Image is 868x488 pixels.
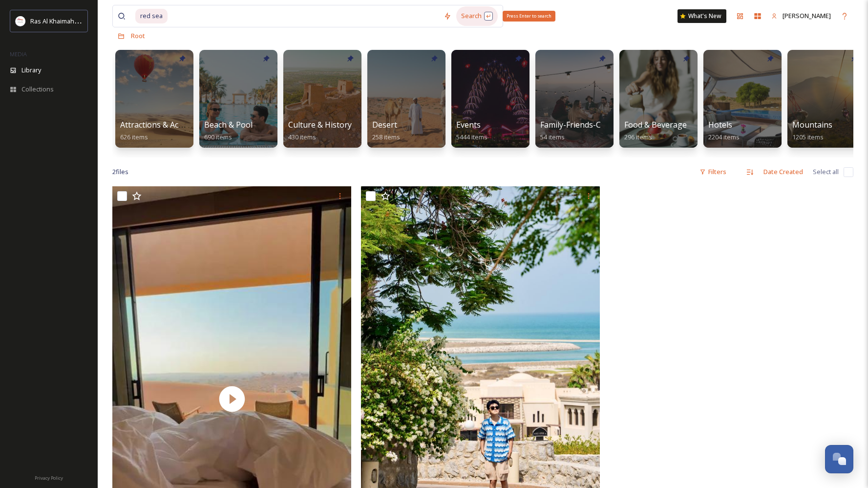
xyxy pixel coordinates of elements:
[825,445,853,473] button: Open Chat
[372,120,400,141] a: Desert258 items
[783,11,831,20] span: [PERSON_NAME]
[288,133,316,141] span: 430 items
[30,16,169,25] span: Ras Al Khaimah Tourism Development Authority
[21,66,41,75] span: Library
[677,9,726,23] a: What's New
[35,475,63,481] span: Privacy Policy
[695,162,731,181] div: Filters
[10,50,27,58] span: MEDIA
[540,133,565,141] span: 54 items
[288,119,352,130] span: Culture & History
[708,133,740,141] span: 2204 items
[131,31,145,40] span: Root
[204,120,253,141] a: Beach & Pool690 items
[540,119,641,130] span: Family-Friends-Couple-Solo
[204,119,253,130] span: Beach & Pool
[708,120,740,141] a: Hotels2204 items
[120,120,202,141] a: Attractions & Activities626 items
[120,119,202,130] span: Attractions & Activities
[131,30,145,42] a: Root
[372,119,397,130] span: Desert
[456,6,498,25] div: Search
[792,120,832,141] a: Mountains1205 items
[540,120,641,141] a: Family-Friends-Couple-Solo54 items
[120,133,148,141] span: 626 items
[759,162,808,181] div: Date Created
[792,133,824,141] span: 1205 items
[456,120,487,141] a: Events5444 items
[813,167,839,177] span: Select all
[204,133,232,141] span: 690 items
[624,133,652,141] span: 296 items
[708,119,732,130] span: Hotels
[792,119,832,130] span: Mountains
[624,120,687,141] a: Food & Beverage296 items
[456,133,487,141] span: 5444 items
[372,133,400,141] span: 258 items
[112,167,128,177] span: 2 file s
[503,11,555,22] div: Press Enter to search
[21,85,54,94] span: Collections
[16,16,25,26] img: Logo_RAKTDA_RGB-01.png
[624,119,687,130] span: Food & Beverage
[135,9,168,23] span: red sea
[288,120,352,141] a: Culture & History430 items
[456,119,481,130] span: Events
[766,6,836,25] a: [PERSON_NAME]
[35,471,63,483] a: Privacy Policy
